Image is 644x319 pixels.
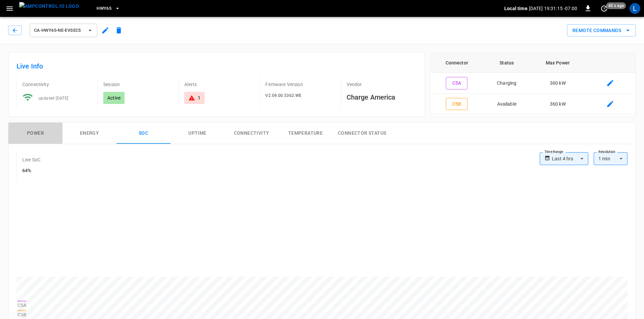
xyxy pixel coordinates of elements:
button: SOC [116,123,170,144]
td: 360 kW [531,94,585,115]
h6: Charge America [347,92,417,103]
p: Local time [504,5,528,12]
img: ampcontrol.io logo [19,2,79,10]
button: C5A [446,77,467,89]
button: Connector Status [332,123,392,144]
td: Available [483,94,531,115]
button: Connectivity [224,123,278,144]
span: HWY65 [97,5,111,12]
button: HWY65 [94,2,123,15]
p: Vendor [347,81,417,88]
p: Active [107,95,120,101]
p: Session [103,81,173,88]
span: 40 s ago [606,2,626,9]
label: Time Range [544,149,563,155]
button: Uptime [170,123,224,144]
td: Charging [483,73,531,94]
label: Resolution [598,149,615,155]
button: Power [8,123,62,144]
table: connector table [431,53,636,114]
td: 360 kW [531,73,585,94]
p: Firmware Version [265,81,335,88]
div: 1 min [594,152,627,165]
div: Last 4 hrs [552,152,588,165]
th: Connector [431,53,483,73]
th: Status [483,53,531,73]
p: Live SoC [22,156,41,163]
div: profile-icon [629,3,640,14]
h6: Live Info [17,61,417,72]
th: Max Power [531,53,585,73]
button: Remote Commands [567,24,636,37]
div: 1 [198,95,200,101]
span: V2.09.00.5362.WE [265,93,301,98]
div: remote commands options [567,24,636,37]
button: Temperature [278,123,332,144]
p: Connectivity [22,81,92,88]
span: ca-hwy65-ne-evseC5 [34,27,84,34]
button: ca-hwy65-ne-evseC5 [30,24,97,37]
button: C5B [446,98,467,110]
h6: 64% [22,167,41,175]
p: [DATE] 19:31:15 -07:00 [529,5,577,12]
button: Energy [62,123,116,144]
p: Alerts [184,81,254,88]
span: updated [DATE] [38,96,69,101]
button: set refresh interval [599,3,610,14]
